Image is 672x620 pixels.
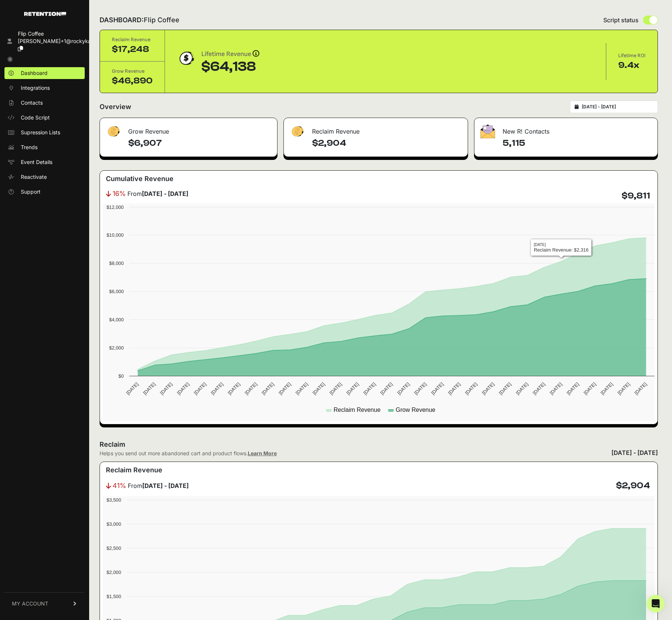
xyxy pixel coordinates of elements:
a: Contacts [4,97,85,109]
h4: $6,907 [128,137,271,149]
text: [DATE] [447,381,461,396]
div: Close [130,3,144,16]
div: $64,138 [201,59,259,74]
a: MY ACCOUNT [4,592,85,615]
div: Lifetime Revenue [201,49,259,59]
span: Dashboard [21,69,48,77]
span: Trends [21,144,38,151]
div: Grow Revenue [100,118,277,140]
img: Profile image for R!bot [21,4,33,16]
text: [DATE] [481,381,496,396]
button: Gif picker [23,243,29,249]
span: Reactivate [21,173,47,181]
text: [DATE] [515,381,529,396]
text: [DATE] [277,381,292,396]
h4: 5,115 [503,137,652,149]
div: I figured it out, no one needs to contact me [33,178,137,193]
h2: Overview [100,102,131,112]
div: Reclaim Revenue [284,118,468,140]
h4: $9,811 [621,190,650,202]
text: [DATE] [633,381,648,396]
li: Under Sync Summary on each integration page, you'll see: • Daily sync history • Number of complet... [17,46,137,88]
a: Event Details [4,156,85,168]
div: Reclaim Revenue [112,36,153,43]
text: [DATE] [244,381,258,396]
div: Is that what you were looking for? [12,156,100,163]
span: Event Details [21,158,52,166]
h3: Cumulative Revenue [106,174,173,184]
div: Glad to hear you figured it out! If you have any other questions or need assistance, feel free to... [12,207,116,229]
a: Flip Coffee [PERSON_NAME]+1@rockykana... [4,28,85,55]
strong: [DATE] - [DATE] [142,190,188,197]
div: Lorna says… [6,174,143,203]
text: [DATE] [176,381,190,396]
span: Code Script [21,114,50,121]
div: $17,248 [112,43,153,55]
div: Lifetime ROI [618,52,646,59]
div: R!bot says… [6,151,143,174]
img: fa-dollar-13500eef13a19c4ab2b9ed9ad552e47b0d9fc28b02b83b90ba0e00f96d6372e9.png [290,124,305,139]
text: [DATE] [549,381,563,396]
a: Source reference 8945969: [104,140,110,146]
div: New R! Contacts [474,118,658,140]
text: [DATE] [582,381,597,396]
text: [DATE] [379,381,394,396]
text: $2,000 [109,345,124,351]
text: [DATE] [261,381,275,396]
img: fa-dollar-13500eef13a19c4ab2b9ed9ad552e47b0d9fc28b02b83b90ba0e00f96d6372e9.png [106,124,121,139]
text: $0 [119,373,124,379]
div: [DATE] - [DATE] [611,448,658,457]
div: Glad to hear you figured it out! If you have any other questions or need assistance, feel free to... [6,203,122,234]
text: Reclaim Revenue [334,407,380,413]
a: Code Script [4,112,85,124]
div: Grow Revenue [112,68,153,75]
img: fa-envelope-19ae18322b30453b285274b1b8af3d052b27d846a4fbe8435d1a52b978f639a2.png [480,124,495,138]
text: $3,500 [107,497,121,503]
text: $4,000 [109,317,124,322]
div: Is that what you were looking for? [6,151,106,168]
text: [DATE] [566,381,580,396]
span: Flip Coffee [144,16,179,24]
text: [DATE] [362,381,377,396]
img: dollar-coin-05c43ed7efb7bc0c12610022525b4bbbb207c7efeef5aecc26f025e68dcafac9.png [177,49,195,68]
text: $3,000 [107,521,121,527]
text: [DATE] [142,381,156,396]
text: [DATE] [413,381,428,396]
h4: $2,904 [312,137,462,149]
strong: [DATE] - [DATE] [142,482,189,489]
span: Script status [603,16,639,24]
p: The team can also help [36,9,92,17]
text: [DATE] [345,381,360,396]
text: [DATE] [125,381,140,396]
button: Home [116,3,130,17]
span: Contacts [21,99,43,106]
h2: DASHBOARD: [100,15,179,25]
span: Supression Lists [21,129,60,136]
li: Go to Integrations > click the dots (⋮) > Settings for each of your integrations (Flip Coffee and... [17,24,137,45]
text: [DATE] [600,381,614,396]
text: [DATE] [159,381,173,396]
span: From [127,189,188,198]
text: [DATE] [532,381,546,396]
text: $2,500 [107,545,121,551]
text: $6,000 [109,289,124,294]
text: Grow Revenue [396,407,435,413]
a: Supression Lists [4,127,85,138]
button: Send a message… [127,240,139,252]
span: Integrations [21,84,50,92]
text: [DATE] [295,381,309,396]
text: $8,000 [109,260,124,266]
text: [DATE] [210,381,224,396]
a: Dashboard [4,67,85,79]
text: [DATE] [227,381,241,396]
iframe: Intercom live chat [647,595,665,613]
text: $12,000 [107,204,124,210]
span: From [128,481,189,490]
a: Integrations [4,82,85,94]
text: [DATE] [328,381,343,396]
a: Support [4,186,85,198]
h2: Reclaim [100,439,277,450]
div: 9.4x [618,59,646,71]
text: [DATE] [430,381,445,396]
div: Helps you send out more abandoned cart and product flows. [100,450,277,457]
